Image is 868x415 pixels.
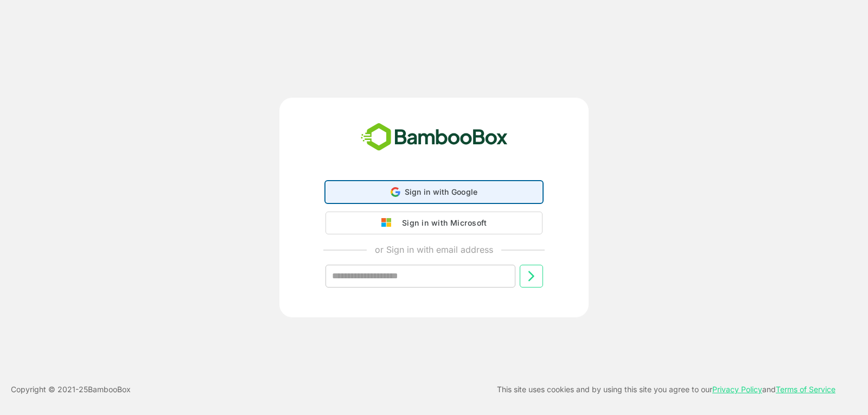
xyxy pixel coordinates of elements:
[355,119,514,155] img: bamboobox
[497,383,835,396] p: This site uses cookies and by using this site you agree to our and
[11,383,131,396] p: Copyright © 2021- 25 BambooBox
[397,216,487,230] div: Sign in with Microsoft
[776,385,835,394] a: Terms of Service
[325,212,542,234] button: Sign in with Microsoft
[405,187,478,196] span: Sign in with Google
[325,181,542,203] div: Sign in with Google
[381,218,397,228] img: google
[712,385,762,394] a: Privacy Policy
[375,243,493,256] p: or Sign in with email address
